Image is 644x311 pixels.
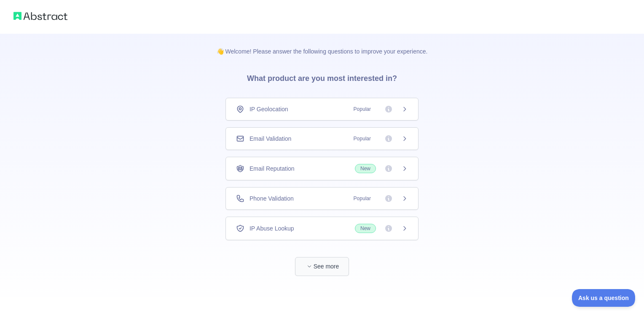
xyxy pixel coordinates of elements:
span: Popular [349,194,376,203]
span: Popular [349,134,376,143]
button: See more [295,257,349,276]
p: 👋 Welcome! Please answer the following questions to improve your experience. [203,34,441,56]
h3: What product are you most interested in? [233,56,411,98]
span: IP Abuse Lookup [250,224,294,233]
iframe: Toggle Customer Support [572,289,636,307]
img: Abstract logo [13,10,67,22]
span: Email Reputation [250,164,295,173]
span: IP Geolocation [250,105,288,113]
span: New [355,224,376,233]
span: Popular [349,105,376,113]
span: New [355,164,376,173]
span: Email Validation [250,134,291,143]
span: Phone Validation [250,194,294,203]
